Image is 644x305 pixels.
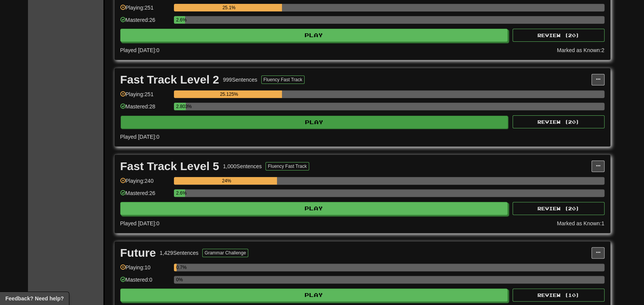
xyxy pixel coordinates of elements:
[223,76,257,84] div: 999 Sentences
[120,16,170,29] div: Mastered: 26
[120,74,220,85] div: Fast Track Level 2
[557,220,605,227] div: Marked as Known: 1
[176,4,282,11] div: 25.1%
[120,189,170,202] div: Mastered: 26
[176,16,185,24] div: 2.6%
[120,177,170,190] div: Playing: 240
[120,289,508,302] button: Play
[513,29,605,42] button: Review (20)
[120,90,170,103] div: Playing: 251
[513,202,605,215] button: Review (20)
[121,116,508,129] button: Play
[120,103,170,115] div: Mastered: 28
[223,162,262,170] div: 1,000 Sentences
[202,249,248,257] button: Grammar Challenge
[120,161,220,172] div: Fast Track Level 5
[176,177,277,185] div: 24%
[120,134,159,140] span: Played [DATE]: 0
[5,295,64,302] span: Open feedback widget
[120,264,170,276] div: Playing: 10
[513,289,605,302] button: Review (10)
[120,47,159,53] span: Played [DATE]: 0
[176,103,186,110] div: 2.803%
[120,202,508,215] button: Play
[176,90,282,98] div: 25.125%
[513,115,605,128] button: Review (20)
[120,247,156,259] div: Future
[120,4,170,16] div: Playing: 251
[120,276,170,289] div: Mastered: 0
[557,46,605,54] div: Marked as Known: 2
[120,29,508,42] button: Play
[265,162,309,171] button: Fluency Fast Track
[120,220,159,226] span: Played [DATE]: 0
[261,75,305,84] button: Fluency Fast Track
[176,189,185,197] div: 2.6%
[160,249,198,257] div: 1,429 Sentences
[176,264,177,271] div: 0.7%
